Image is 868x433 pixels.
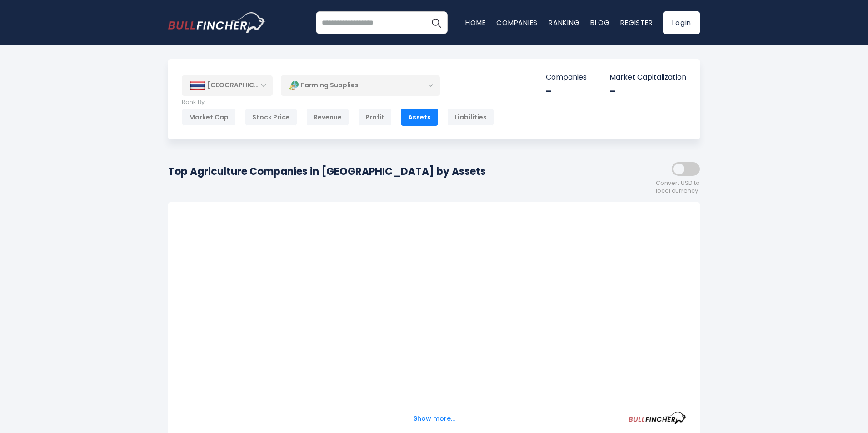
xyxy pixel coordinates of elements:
[168,164,486,179] h1: Top Agriculture Companies in [GEOGRAPHIC_DATA] by Assets
[549,18,579,27] a: Ranking
[609,73,686,82] p: Market Capitalization
[620,18,653,27] a: Register
[546,73,587,82] p: Companies
[609,85,686,99] div: -
[546,85,587,99] div: -
[663,11,700,34] a: Login
[182,99,494,106] p: Rank By
[281,75,440,96] div: Farming Supplies
[465,18,485,27] a: Home
[306,109,349,126] div: Revenue
[496,18,538,27] a: Companies
[358,109,392,126] div: Profit
[401,109,438,126] div: Assets
[168,12,266,33] img: bullfincher logo
[182,75,273,95] div: [GEOGRAPHIC_DATA]
[168,12,266,33] a: Go to homepage
[425,11,448,34] button: Search
[182,109,236,126] div: Market Cap
[408,411,460,426] button: Show more...
[447,109,494,126] div: Liabilities
[590,18,609,27] a: Blog
[245,109,297,126] div: Stock Price
[656,179,700,195] span: Convert USD to local currency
